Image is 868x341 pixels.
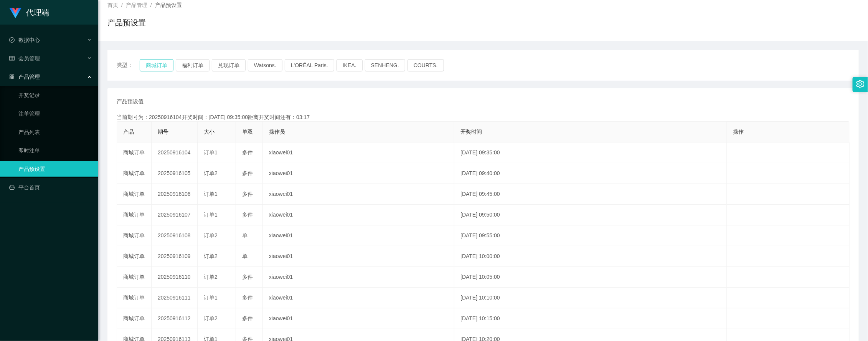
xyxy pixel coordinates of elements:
td: xiaowei01 [263,308,454,329]
span: 会员管理 [9,55,40,61]
td: 20250916108 [152,225,198,246]
td: 20250916109 [152,246,198,267]
span: / [150,2,152,8]
td: xiaowei01 [263,205,454,225]
span: 订单1 [204,191,218,197]
span: 单 [242,253,248,259]
button: 兑现订单 [212,59,246,71]
a: 即时注单 [18,143,92,158]
span: 数据中心 [9,37,40,43]
td: 商城订单 [117,225,152,246]
td: 商城订单 [117,205,152,225]
td: 商城订单 [117,163,152,184]
i: 图标: check-circle-o [9,37,15,43]
a: 图标: dashboard平台首页 [9,180,92,195]
span: 订单1 [204,295,218,301]
td: 商城订单 [117,308,152,329]
td: 20250916111 [152,288,198,308]
button: COURTS. [408,59,444,71]
div: 当前期号为：20250916104开奖时间：[DATE] 09:35:00距离开奖时间还有：03:17 [117,113,850,121]
span: 大小 [204,129,215,135]
td: xiaowei01 [263,163,454,184]
td: 20250916112 [152,308,198,329]
span: 订单1 [204,149,218,156]
span: 多件 [242,170,253,176]
td: 商城订单 [117,288,152,308]
a: 注单管理 [18,106,92,121]
td: xiaowei01 [263,225,454,246]
td: [DATE] 10:00:00 [454,246,727,267]
td: [DATE] 10:10:00 [454,288,727,308]
span: 产品预设值 [117,98,144,106]
button: L'ORÉAL Paris. [285,59,334,71]
td: [DATE] 10:05:00 [454,267,727,288]
td: [DATE] 09:50:00 [454,205,727,225]
button: 福利订单 [176,59,210,71]
span: 首页 [107,2,118,8]
span: 订单1 [204,212,218,218]
button: SENHENG. [365,59,405,71]
td: 20250916107 [152,205,198,225]
td: [DATE] 09:45:00 [454,184,727,205]
td: 20250916110 [152,267,198,288]
span: 开奖时间 [460,129,482,135]
a: 代理端 [9,9,49,15]
td: 商城订单 [117,142,152,163]
span: 多件 [242,315,253,321]
i: 图标: appstore-o [9,74,15,79]
span: 产品管理 [126,2,147,8]
td: 商城订单 [117,184,152,205]
h1: 产品预设置 [107,17,146,28]
span: 订单2 [204,170,218,176]
span: 订单2 [204,253,218,259]
span: 类型： [117,59,140,71]
td: xiaowei01 [263,267,454,288]
td: 商城订单 [117,246,152,267]
span: 多件 [242,212,253,218]
i: 图标: table [9,56,15,61]
a: 产品列表 [18,124,92,140]
a: 开奖记录 [18,88,92,103]
img: logo.9652507e.png [9,8,21,18]
span: 产品预设置 [155,2,182,8]
td: [DATE] 09:35:00 [454,142,727,163]
td: xiaowei01 [263,184,454,205]
span: 期号 [158,129,168,135]
a: 产品预设置 [18,161,92,177]
td: xiaowei01 [263,246,454,267]
span: 产品管理 [9,74,40,80]
span: 多件 [242,295,253,301]
i: 图标: setting [856,80,865,88]
button: IKEA. [337,59,363,71]
button: Watsons. [248,59,282,71]
span: 产品 [123,129,134,135]
span: 订单2 [204,315,218,321]
span: 订单2 [204,274,218,280]
td: xiaowei01 [263,142,454,163]
span: 多件 [242,274,253,280]
span: 单双 [242,129,253,135]
button: 商城订单 [140,59,173,71]
span: 操作 [733,129,744,135]
span: 单 [242,232,248,238]
span: 多件 [242,149,253,156]
td: [DATE] 09:40:00 [454,163,727,184]
span: 操作员 [269,129,285,135]
td: 20250916104 [152,142,198,163]
td: 20250916106 [152,184,198,205]
h1: 代理端 [26,0,49,25]
td: xiaowei01 [263,288,454,308]
span: / [121,2,123,8]
td: 商城订单 [117,267,152,288]
td: 20250916105 [152,163,198,184]
td: [DATE] 10:15:00 [454,308,727,329]
span: 多件 [242,191,253,197]
span: 订单2 [204,232,218,238]
td: [DATE] 09:55:00 [454,225,727,246]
